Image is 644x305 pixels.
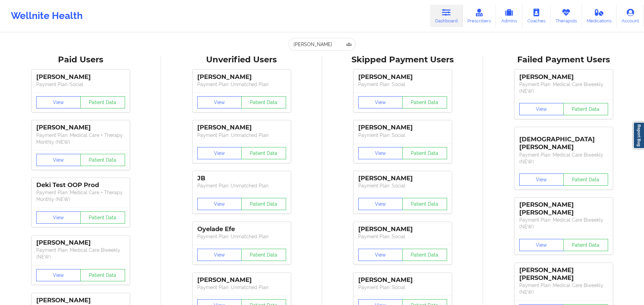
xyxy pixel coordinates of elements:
[36,154,81,166] button: View
[550,5,582,27] a: Therapists
[36,239,125,247] div: [PERSON_NAME]
[519,81,608,95] p: Payment Plan : Medical Care Biweekly (NEW)
[358,96,403,108] button: View
[197,73,286,81] div: [PERSON_NAME]
[241,249,286,261] button: Patient Data
[80,269,125,281] button: Patient Data
[166,55,317,65] div: Unverified Users
[80,154,125,166] button: Patient Data
[358,233,447,240] p: Payment Plan : Social
[358,249,403,261] button: View
[197,132,286,139] p: Payment Plan : Unmatched Plan
[402,249,447,261] button: Patient Data
[197,249,242,261] button: View
[197,124,286,131] div: [PERSON_NAME]
[488,55,639,65] div: Failed Payment Users
[519,217,608,230] p: Payment Plan : Medical Care Biweekly (NEW)
[197,276,286,284] div: [PERSON_NAME]
[358,132,447,139] p: Payment Plan : Social
[197,198,242,210] button: View
[522,5,550,27] a: Coaches
[563,239,608,251] button: Patient Data
[36,247,125,260] p: Payment Plan : Medical Care Biweekly (NEW)
[5,55,156,65] div: Paid Users
[519,239,564,251] button: View
[36,96,81,108] button: View
[519,266,608,282] div: [PERSON_NAME] [PERSON_NAME]
[197,175,286,182] div: JB
[241,96,286,108] button: Patient Data
[36,297,125,304] div: [PERSON_NAME]
[519,151,608,165] p: Payment Plan : Medical Care Biweekly (NEW)
[358,73,447,81] div: [PERSON_NAME]
[358,147,403,159] button: View
[519,201,608,217] div: [PERSON_NAME] [PERSON_NAME]
[197,96,242,108] button: View
[358,284,447,291] p: Payment Plan : Social
[36,124,125,131] div: [PERSON_NAME]
[36,269,81,281] button: View
[197,81,286,88] p: Payment Plan : Unmatched Plan
[519,174,564,186] button: View
[327,55,478,65] div: Skipped Payment Users
[358,276,447,284] div: [PERSON_NAME]
[519,130,608,151] div: [DEMOGRAPHIC_DATA][PERSON_NAME]
[617,5,644,27] a: Account
[36,211,81,224] button: View
[358,175,447,182] div: [PERSON_NAME]
[36,73,125,81] div: [PERSON_NAME]
[519,73,608,81] div: [PERSON_NAME]
[358,182,447,189] p: Payment Plan : Social
[563,174,608,186] button: Patient Data
[197,233,286,240] p: Payment Plan : Unmatched Plan
[563,103,608,115] button: Patient Data
[36,81,125,88] p: Payment Plan : Social
[358,81,447,88] p: Payment Plan : Social
[402,147,447,159] button: Patient Data
[36,132,125,145] p: Payment Plan : Medical Care + Therapy Monthly (NEW)
[358,124,447,131] div: [PERSON_NAME]
[496,5,522,27] a: Admins
[197,284,286,291] p: Payment Plan : Unmatched Plan
[582,5,617,27] a: Medications
[36,181,125,189] div: Deki Test OOP Prod
[197,225,286,233] div: Oyelade Efe
[430,5,463,27] a: Dashboard
[358,198,403,210] button: View
[463,5,496,27] a: Prescribers
[241,198,286,210] button: Patient Data
[241,147,286,159] button: Patient Data
[519,103,564,115] button: View
[519,282,608,296] p: Payment Plan : Medical Care Biweekly (NEW)
[358,225,447,233] div: [PERSON_NAME]
[80,96,125,108] button: Patient Data
[36,189,125,203] p: Payment Plan : Medical Care + Therapy Monthly (NEW)
[633,122,644,149] a: Report Bug
[402,96,447,108] button: Patient Data
[80,211,125,224] button: Patient Data
[197,182,286,189] p: Payment Plan : Unmatched Plan
[197,147,242,159] button: View
[402,198,447,210] button: Patient Data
